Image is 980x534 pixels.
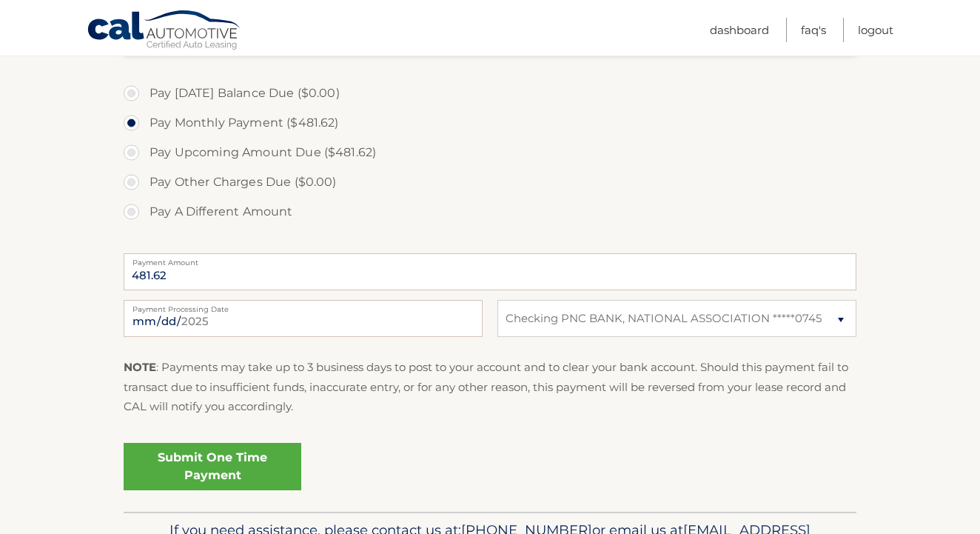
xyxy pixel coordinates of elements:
strong: NOTE [124,360,156,374]
label: Payment Amount [124,253,856,265]
label: Payment Processing Date [124,300,483,312]
label: Pay Upcoming Amount Due ($481.62) [124,138,856,167]
label: Pay A Different Amount [124,197,856,227]
a: Submit One Time Payment [124,443,301,490]
label: Pay Other Charges Due ($0.00) [124,167,856,197]
p: : Payments may take up to 3 business days to post to your account and to clear your bank account.... [124,358,856,416]
input: Payment Date [124,300,483,337]
a: FAQ's [801,18,826,42]
a: Cal Automotive [87,10,242,53]
a: Dashboard [710,18,769,42]
label: Pay [DATE] Balance Due ($0.00) [124,79,856,108]
input: Payment Amount [124,253,856,290]
label: Pay Monthly Payment ($481.62) [124,108,856,138]
a: Logout [858,18,893,42]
